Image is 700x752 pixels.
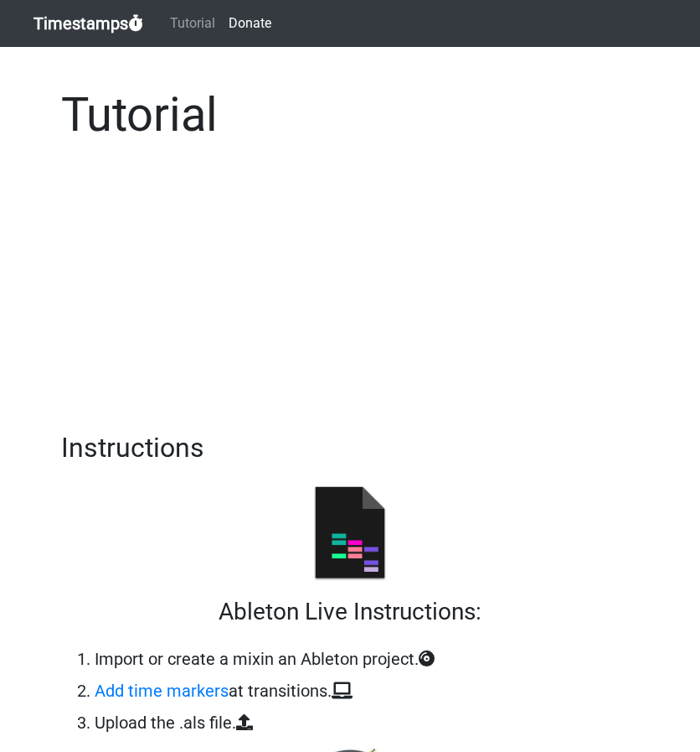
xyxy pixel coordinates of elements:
[95,681,229,701] a: Add time markers
[95,678,639,703] li: at transitions.
[33,7,143,40] a: Timestamps
[61,432,639,464] h2: Instructions
[95,710,639,735] li: .
[300,484,400,584] img: ableton.png
[163,7,222,40] a: Tutorial
[95,649,260,669] strong: Import or create a mix
[61,598,639,626] h3: Ableton Live Instructions:
[61,87,639,143] h1: Tutorial
[222,7,278,40] a: Donate
[95,713,232,733] strong: Upload the .als file
[95,646,639,672] li: in an Ableton project.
